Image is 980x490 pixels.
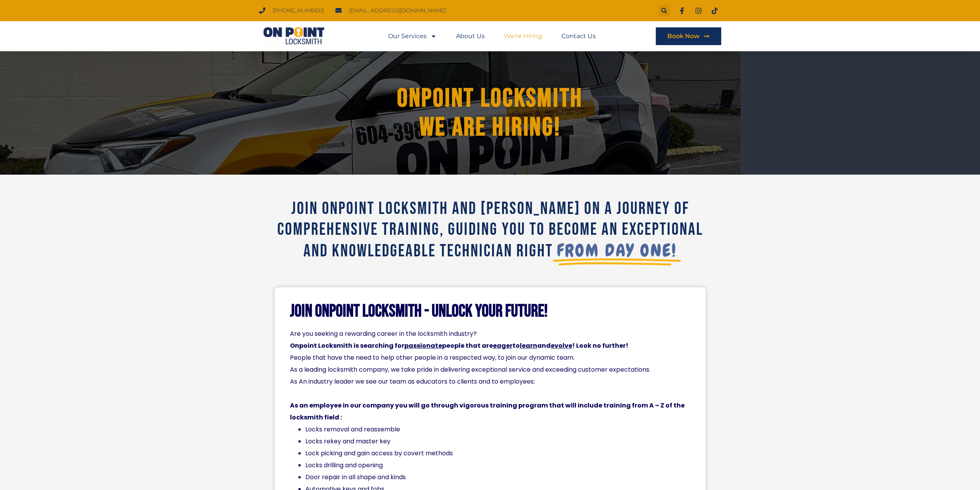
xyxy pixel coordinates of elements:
p: Are you seeking a rewarding career in the locksmith industry? [290,328,690,340]
span: [PHONE_NUMBER] [271,5,324,16]
p: As An industry leader we see our team as educators to clients and to employees: [290,375,690,387]
u: eager [493,341,513,350]
b: As an employee in our company you will go through vigorous training program that will include tra... [290,401,685,422]
li: Locks removal and reassemble [305,423,690,435]
a: About Us [456,27,485,45]
p: People that have the need to help other people in a respected way, to join our dynamic team. [290,352,690,364]
li: Door repair in all shape and kinds [305,471,690,483]
a: Contact Us [561,27,596,45]
div: Search [658,5,670,17]
a: We’re Hiring [504,27,542,45]
span: from day one! [557,240,677,261]
li: Locks drilling and opening [305,459,690,471]
a: Our Services [388,27,437,45]
u: passionate [404,341,442,350]
span: Join Onpoint Locksmith and [PERSON_NAME] on a journey of comprehensive training, guiding you to b... [277,198,703,262]
nav: Menu [388,27,596,45]
span: Book Now [667,33,700,39]
a: Book Now [656,27,721,45]
p: As a leading locksmith company, we take pride in delivering exceptional service and exceeding cus... [290,364,690,375]
h1: ONPOINT LOCKSMITH We Are hiring! [278,84,702,142]
li: Locks rekey and master key [305,435,690,447]
strong: Onpoint Locksmith is searching for people that are to and ! Look no further! [290,341,628,350]
u: learn [520,341,537,350]
span: [EMAIL_ADDRESS][DOMAIN_NAME] [347,5,446,16]
u: evolve [551,341,572,350]
h2: Join Onpoint Locksmith - Unlock Your Future! [290,303,690,320]
li: Lock picking and gain access by covert methods [305,447,690,459]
